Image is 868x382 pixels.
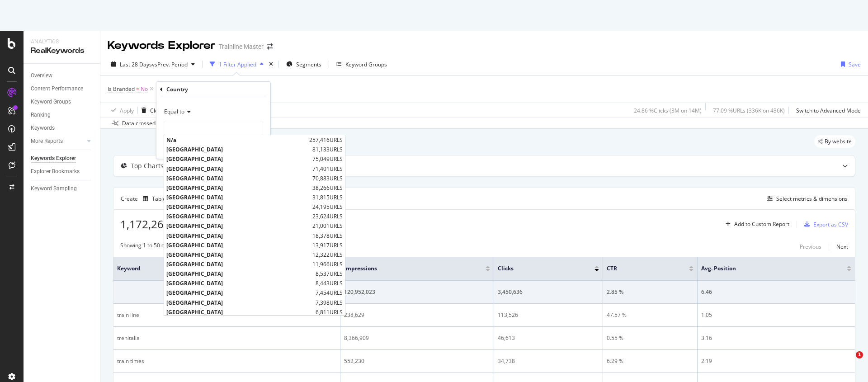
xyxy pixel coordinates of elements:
button: Apply [108,103,134,118]
div: 3.16 [701,334,851,342]
button: 1 Filter Applied [206,57,267,71]
button: Clear [138,103,164,118]
div: 6.46 [701,288,851,296]
span: [GEOGRAPHIC_DATA] [166,251,310,259]
div: 552,230 [344,357,490,365]
a: Ranking [31,110,94,120]
span: Last 28 Days [120,61,152,68]
div: Keyword Sampling [31,184,77,193]
div: 2.85 % [607,288,693,296]
span: Keyword [117,264,318,273]
span: [GEOGRAPHIC_DATA] [166,299,313,307]
span: 257,416 URLS [309,136,343,144]
a: Explorer Bookmarks [31,167,94,176]
span: Equal to [164,108,184,115]
div: Next [836,243,848,250]
div: Content Performance [31,84,83,94]
div: legacy label [814,135,855,148]
div: 6.29 % [607,357,693,365]
div: 113,526 [498,311,599,319]
div: More Reports [31,137,63,146]
div: 8,366,909 [344,334,490,342]
div: 77.09 % URLs ( 336K on 436K ) [713,107,785,114]
span: 81,133 URLS [312,146,343,153]
span: [GEOGRAPHIC_DATA] [166,260,310,268]
iframe: Intercom live chat [837,351,859,373]
a: Content Performance [31,84,94,94]
span: 7,454 URLS [316,289,343,297]
span: 13,917 URLS [312,241,343,249]
span: [GEOGRAPHIC_DATA] [166,241,310,249]
span: 24,195 URLS [312,203,343,211]
span: By website [825,139,852,144]
div: Explorer Bookmarks [31,167,80,176]
span: [GEOGRAPHIC_DATA] [166,165,310,173]
div: arrow-right-arrow-left [267,43,273,50]
span: No [141,83,148,95]
button: Add Filter [156,84,192,94]
span: 8,443 URLS [316,279,343,287]
span: Segments [296,61,321,68]
span: 38,266 URLS [312,184,343,192]
div: 238,629 [344,311,490,319]
div: Keyword Groups [31,97,71,107]
span: 31,815 URLS [312,193,343,201]
span: [GEOGRAPHIC_DATA] [166,155,310,163]
span: 12,322 URLS [312,251,343,259]
button: Save [837,57,861,71]
span: N/a [166,136,307,144]
div: Top Charts [131,161,164,170]
span: Avg. Position [701,264,833,273]
button: Add to Custom Report [722,217,789,231]
a: Keywords [31,123,94,133]
span: 23,624 URLS [312,212,343,220]
div: Showing 1 to 50 of 1,172,260 entries [120,241,212,252]
div: 46,613 [498,334,599,342]
span: [GEOGRAPHIC_DATA] [166,184,310,192]
div: Select metrics & dimensions [776,195,848,203]
div: 1.05 [701,311,851,319]
div: times [267,60,275,69]
span: [GEOGRAPHIC_DATA] [166,222,310,230]
span: [GEOGRAPHIC_DATA] [166,174,310,182]
span: [GEOGRAPHIC_DATA] [166,289,313,297]
span: 75,049 URLS [312,155,343,163]
button: Cancel [160,142,189,151]
span: 1 [856,351,863,358]
button: Previous [800,241,821,252]
a: More Reports [31,137,85,146]
div: Keyword Groups [345,61,387,68]
span: 7,398 URLS [316,299,343,307]
div: Keywords Explorer [31,154,76,163]
div: Ranking [31,110,51,120]
div: Table [152,196,166,202]
div: Data crossed with the Crawls [122,119,195,127]
div: Keywords [31,123,55,133]
div: 34,738 [498,357,599,365]
div: Overview [31,71,52,80]
div: train times [117,357,336,365]
div: RealKeywords [31,46,93,56]
span: Clicks [498,264,581,273]
div: Create [121,192,177,206]
span: [GEOGRAPHIC_DATA] [166,270,313,278]
span: [GEOGRAPHIC_DATA] [166,308,313,316]
a: Keywords Explorer [31,154,94,163]
span: CTR [607,264,675,273]
div: 3,450,636 [498,288,599,296]
button: Segments [283,57,325,71]
button: Table [139,192,177,206]
div: trenitalia [117,334,336,342]
div: Keywords Explorer [108,38,215,53]
button: Switch to Advanced Mode [793,103,861,118]
button: Next [836,241,848,252]
span: 1,172,260 Entries found [120,217,241,231]
div: Save [849,61,861,68]
span: 21,001 URLS [312,222,343,230]
span: [GEOGRAPHIC_DATA] [166,203,310,211]
div: Previous [800,243,821,250]
div: Switch to Advanced Mode [796,107,861,114]
button: Export as CSV [801,217,848,231]
a: Keyword Groups [31,97,94,107]
div: 1 Filter Applied [219,61,256,68]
